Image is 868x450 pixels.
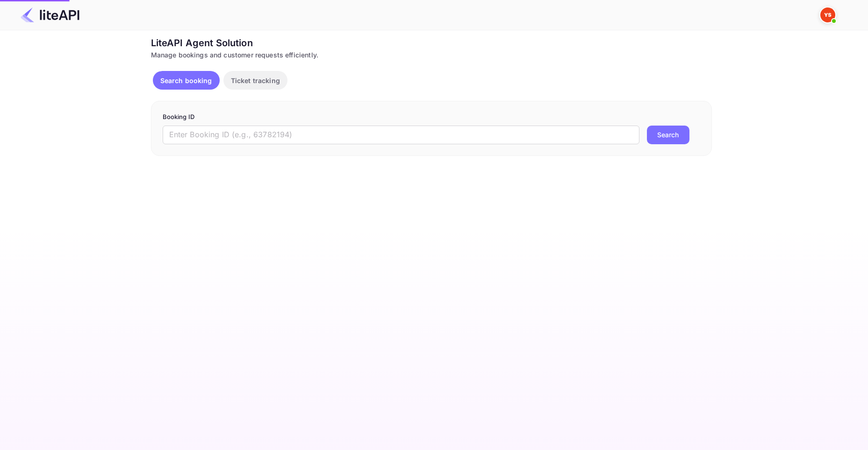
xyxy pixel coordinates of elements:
div: LiteAPI Agent Solution [151,36,712,50]
img: Yandex Support [820,7,835,22]
p: Ticket tracking [231,76,280,85]
button: Search [647,126,689,144]
input: Enter Booking ID (e.g., 63782194) [163,126,639,144]
div: Manage bookings and customer requests efficiently. [151,50,712,60]
img: LiteAPI Logo [21,7,79,22]
p: Search booking [160,76,212,85]
p: Booking ID [163,112,700,122]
